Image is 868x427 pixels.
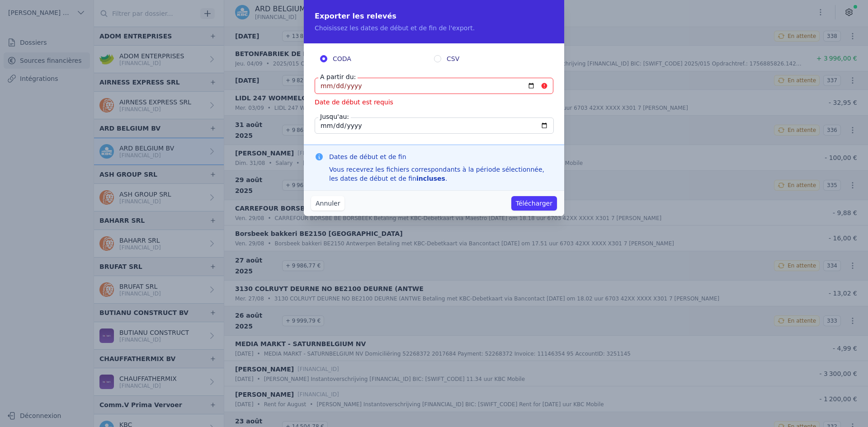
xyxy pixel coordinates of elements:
div: Vous recevrez les fichiers correspondants à la période sélectionnée, les dates de début et de fin . [329,165,553,183]
strong: incluses [416,175,445,182]
label: CODA [320,54,434,63]
input: CSV [434,55,441,62]
span: CSV [447,54,459,63]
span: CODA [333,54,351,63]
label: CSV [434,54,548,63]
p: Date de début est requis [315,98,553,107]
h2: Exporter les relevés [315,11,553,22]
button: Télécharger [511,196,557,211]
p: Choisissez les dates de début et de fin de l'export. [315,23,553,33]
label: Jusqu'au: [318,112,351,121]
input: CODA [320,55,327,62]
h3: Dates de début et de fin [329,152,553,161]
label: A partir du: [318,72,358,81]
button: Annuler [311,196,344,211]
